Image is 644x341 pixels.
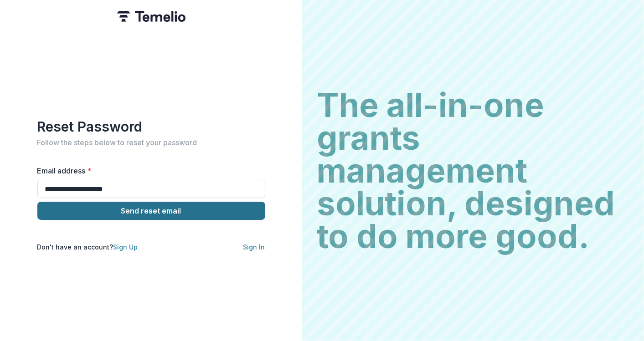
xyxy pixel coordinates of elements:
img: Temelio [117,11,185,22]
h1: Reset Password [37,118,265,135]
a: Sign In [243,243,265,251]
button: Send reset email [37,202,265,220]
label: Email address [37,165,260,176]
a: Sign Up [113,243,138,251]
h2: Follow the steps below to reset your password [37,138,265,147]
p: Don't have an account? [37,242,138,252]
